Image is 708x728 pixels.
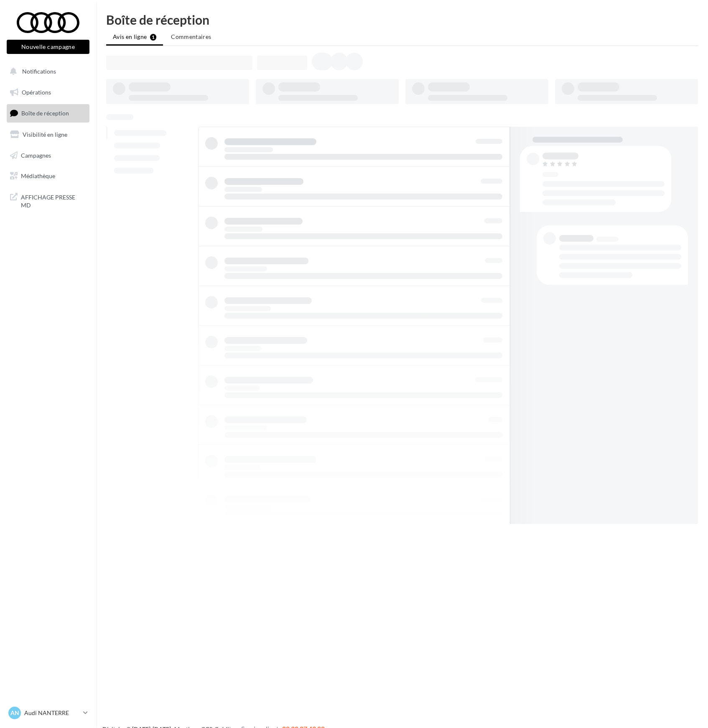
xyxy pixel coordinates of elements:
[23,131,67,138] span: Visibilité en ligne
[21,172,55,179] span: Médiathèque
[5,147,91,164] a: Campagnes
[10,709,19,717] span: AN
[21,151,51,158] span: Campagnes
[7,705,89,721] a: AN Audi NANTERRE
[22,68,56,75] span: Notifications
[5,126,91,143] a: Visibilité en ligne
[5,104,91,122] a: Boîte de réception
[7,40,89,54] button: Nouvelle campagne
[21,110,69,117] span: Boîte de réception
[5,188,91,213] a: AFFICHAGE PRESSE MD
[106,13,698,26] div: Boîte de réception
[22,89,51,96] span: Opérations
[24,709,80,717] p: Audi NANTERRE
[5,84,91,101] a: Opérations
[171,33,211,40] span: Commentaires
[21,192,86,209] span: AFFICHAGE PRESSE MD
[5,63,88,80] button: Notifications
[5,167,91,185] a: Médiathèque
